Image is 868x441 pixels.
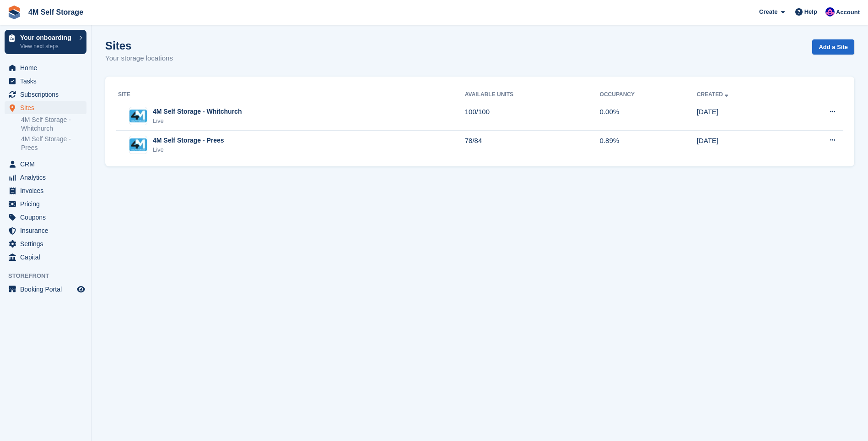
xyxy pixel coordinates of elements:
[75,284,86,295] a: Preview store
[25,5,87,20] a: 4M Self Storage
[697,102,790,131] td: [DATE]
[20,237,75,250] span: Settings
[105,53,173,64] p: Your storage locations
[153,136,224,145] div: 4M Self Storage - Prees
[465,131,600,159] td: 78/84
[5,211,86,224] a: menu
[465,102,600,131] td: 100/100
[20,211,75,224] span: Coupons
[153,107,242,116] div: 4M Self Storage - Whitchurch
[836,8,860,17] span: Account
[5,30,86,54] a: Your onboarding View next steps
[20,224,75,237] span: Insurance
[20,75,75,88] span: Tasks
[465,88,600,102] th: Available Units
[20,34,75,41] p: Your onboarding
[5,158,86,171] a: menu
[20,251,75,264] span: Capital
[129,110,147,123] img: Image of 4M Self Storage - Whitchurch site
[812,39,854,55] a: Add a Site
[5,198,86,210] a: menu
[20,184,75,197] span: Invoices
[697,131,790,159] td: [DATE]
[7,6,21,19] img: stora-icon-8386f47178a22dfd0bd8f6a31ec36ba5ce8667c1dd55bd0f319d3a0aa187defe.svg
[825,7,835,17] img: Pete Clutton
[804,7,817,17] span: Help
[5,101,86,114] a: menu
[20,61,75,74] span: Home
[8,271,91,281] span: Storefront
[5,75,86,88] a: menu
[697,91,730,98] a: Created
[20,88,75,101] span: Subscriptions
[600,88,697,102] th: Occupancy
[600,131,697,159] td: 0.89%
[21,116,86,133] a: 4M Self Storage - Whitchurch
[129,138,147,152] img: Image of 4M Self Storage - Prees site
[153,116,242,126] div: Live
[5,224,86,237] a: menu
[21,135,86,152] a: 4M Self Storage - Prees
[20,158,75,171] span: CRM
[5,283,86,296] a: menu
[5,88,86,101] a: menu
[5,171,86,184] a: menu
[20,101,75,114] span: Sites
[20,42,75,50] p: View next steps
[20,283,75,296] span: Booking Portal
[5,61,86,74] a: menu
[20,171,75,184] span: Analytics
[105,39,173,52] h1: Sites
[5,237,86,250] a: menu
[759,7,777,17] span: Create
[153,145,224,154] div: Live
[5,251,86,264] a: menu
[20,198,75,210] span: Pricing
[116,88,465,102] th: Site
[5,184,86,197] a: menu
[600,102,697,131] td: 0.00%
